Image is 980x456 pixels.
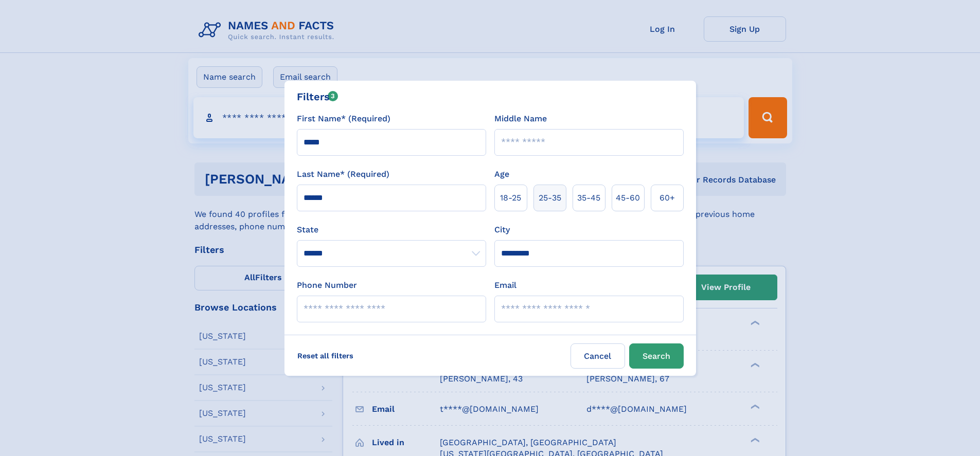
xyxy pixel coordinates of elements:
label: First Name* (Required) [297,113,390,125]
label: Phone Number [297,279,357,291]
label: City [494,224,510,236]
label: Email [494,279,516,291]
label: Last Name* (Required) [297,168,389,180]
span: 35‑45 [577,192,600,204]
span: 60+ [660,192,675,204]
button: Search [629,343,684,369]
label: State [297,224,486,236]
span: 18‑25 [500,192,521,204]
label: Cancel [571,343,625,369]
label: Reset all filters [291,343,360,368]
span: 45‑60 [616,192,640,204]
div: Filters [297,89,338,104]
label: Age [494,168,509,180]
span: 25‑35 [539,192,561,204]
label: Middle Name [494,113,547,125]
